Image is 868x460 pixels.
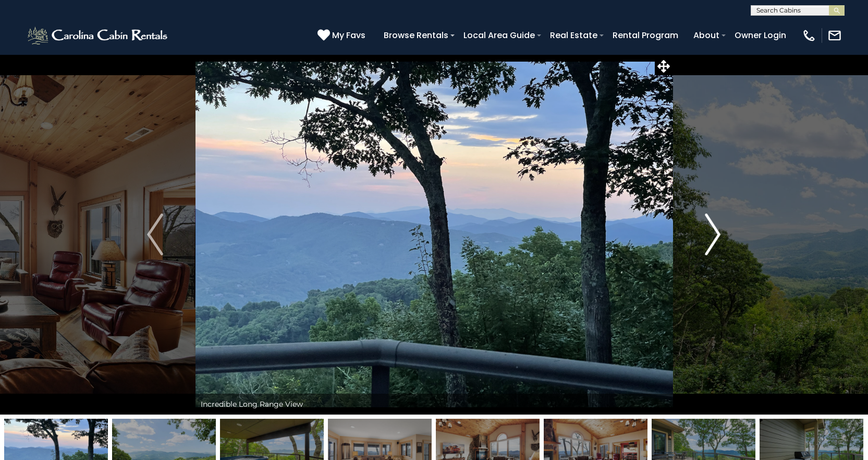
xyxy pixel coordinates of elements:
img: White-1-2.png [26,25,170,46]
a: Local Area Guide [458,26,540,44]
button: Next [673,54,753,415]
img: phone-regular-white.png [802,28,816,43]
a: Owner Login [729,26,791,44]
a: My Favs [317,29,368,42]
a: Real Estate [545,26,603,44]
a: About [688,26,725,44]
a: Browse Rentals [378,26,454,44]
img: mail-regular-white.png [827,28,842,43]
button: Previous [115,54,195,415]
div: Incredible Long Range View [195,394,673,415]
img: arrow [147,214,163,255]
a: Rental Program [607,26,683,44]
img: arrow [705,214,720,255]
span: My Favs [332,29,365,42]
